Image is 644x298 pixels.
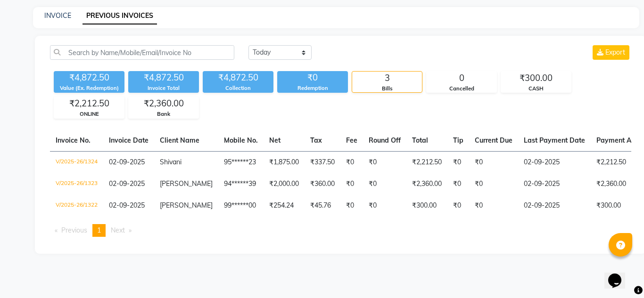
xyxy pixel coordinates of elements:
[54,71,124,84] div: ₹4,872.50
[363,151,406,173] td: ₹0
[50,173,103,195] td: V/2025-26/1323
[160,158,182,166] span: Shivani
[524,136,585,145] span: Last Payment Date
[305,173,340,195] td: ₹360.00
[111,226,125,234] span: Next
[129,97,198,110] div: ₹2,360.00
[54,84,124,92] div: Value (Ex. Redemption)
[447,173,469,195] td: ₹0
[44,11,71,20] a: INVOICE
[593,45,629,60] button: Export
[363,195,406,217] td: ₹0
[83,8,157,24] a: PREVIOUS INVOICES
[277,71,348,84] div: ₹0
[277,84,348,92] div: Redemption
[501,85,571,93] div: CASH
[475,136,512,145] span: Current Due
[427,85,496,93] div: Cancelled
[264,195,305,217] td: ₹254.24
[50,224,631,237] nav: Pagination
[469,173,518,195] td: ₹0
[129,110,198,118] div: Bank
[54,110,124,118] div: ONLINE
[305,151,340,173] td: ₹337.50
[128,84,199,92] div: Invoice Total
[224,136,258,145] span: Mobile No.
[469,151,518,173] td: ₹0
[109,136,149,145] span: Invoice Date
[369,136,401,145] span: Round Off
[501,72,571,85] div: ₹300.00
[203,71,273,84] div: ₹4,872.50
[427,72,496,85] div: 0
[340,173,363,195] td: ₹0
[109,179,145,188] span: 02-09-2025
[363,173,406,195] td: ₹0
[50,195,103,217] td: V/2025-26/1322
[109,201,145,209] span: 02-09-2025
[305,195,340,217] td: ₹45.76
[269,136,281,145] span: Net
[109,158,145,166] span: 02-09-2025
[518,173,591,195] td: 02-09-2025
[469,195,518,217] td: ₹0
[61,226,87,234] span: Previous
[160,136,199,145] span: Client Name
[340,151,363,173] td: ₹0
[346,136,357,145] span: Fee
[50,151,103,173] td: V/2025-26/1324
[406,173,447,195] td: ₹2,360.00
[352,72,422,85] div: 3
[310,136,322,145] span: Tax
[264,173,305,195] td: ₹2,000.00
[518,151,591,173] td: 02-09-2025
[264,151,305,173] td: ₹1,875.00
[128,71,199,84] div: ₹4,872.50
[406,151,447,173] td: ₹2,212.50
[447,151,469,173] td: ₹0
[56,136,91,145] span: Invoice No.
[203,84,273,92] div: Collection
[50,45,234,60] input: Search by Name/Mobile/Email/Invoice No
[518,195,591,217] td: 02-09-2025
[97,226,101,234] span: 1
[447,195,469,217] td: ₹0
[340,195,363,217] td: ₹0
[604,260,635,289] iframe: chat widget
[352,85,422,93] div: Bills
[160,201,213,209] span: [PERSON_NAME]
[605,48,625,56] span: Export
[54,97,124,110] div: ₹2,212.50
[160,179,213,188] span: [PERSON_NAME]
[453,136,463,145] span: Tip
[406,195,447,217] td: ₹300.00
[412,136,428,145] span: Total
